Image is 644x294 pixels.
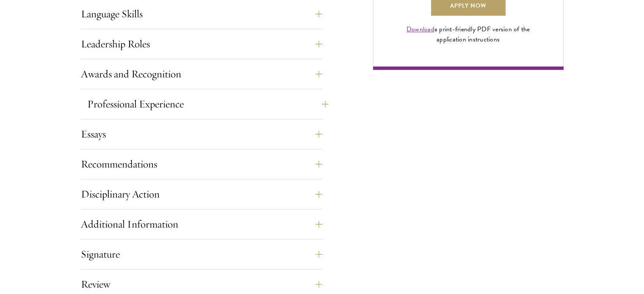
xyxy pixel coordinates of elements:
[397,24,540,44] div: a print-friendly PDF version of the application instructions
[87,94,329,114] button: Professional Experience
[81,184,322,204] button: Disciplinary Action
[81,214,322,234] button: Additional Information
[81,64,322,84] button: Awards and Recognition
[81,244,322,264] button: Signature
[406,24,434,34] a: Download
[81,154,322,174] button: Recommendations
[81,4,322,24] button: Language Skills
[81,124,322,144] button: Essays
[81,34,322,54] button: Leadership Roles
